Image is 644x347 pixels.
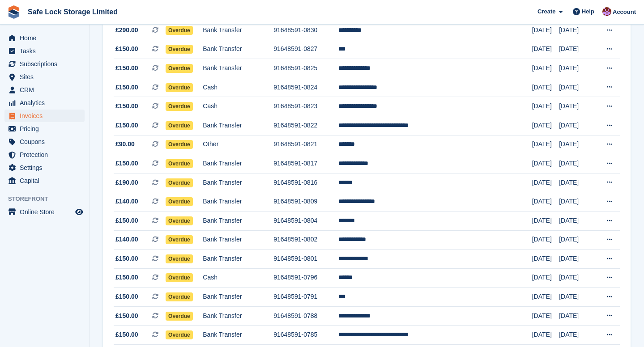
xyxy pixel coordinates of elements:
[532,250,559,269] td: [DATE]
[203,78,273,97] td: Cash
[559,211,594,230] td: [DATE]
[559,40,594,59] td: [DATE]
[166,312,193,321] span: Overdue
[273,306,338,326] td: 91648591-0788
[166,26,193,35] span: Overdue
[559,268,594,288] td: [DATE]
[115,44,138,54] span: £150.00
[273,288,338,307] td: 91648591-0791
[24,4,121,19] a: Safe Lock Storage Limited
[4,148,85,161] a: menu
[20,123,73,135] span: Pricing
[203,59,273,78] td: Bank Transfer
[20,45,73,57] span: Tasks
[4,45,85,57] a: menu
[20,148,73,161] span: Protection
[532,116,559,135] td: [DATE]
[559,154,594,173] td: [DATE]
[559,250,594,269] td: [DATE]
[532,97,559,116] td: [DATE]
[532,173,559,192] td: [DATE]
[115,121,138,130] span: £150.00
[115,63,138,73] span: £150.00
[115,83,138,92] span: £150.00
[4,161,85,174] a: menu
[20,32,73,44] span: Home
[166,330,193,339] span: Overdue
[166,83,193,92] span: Overdue
[115,159,138,168] span: £150.00
[166,197,193,206] span: Overdue
[203,116,273,135] td: Bank Transfer
[537,7,555,16] span: Create
[273,97,338,116] td: 91648591-0823
[166,159,193,168] span: Overdue
[203,250,273,269] td: Bank Transfer
[115,330,138,339] span: £150.00
[203,40,273,59] td: Bank Transfer
[203,211,273,230] td: Bank Transfer
[532,192,559,212] td: [DATE]
[4,123,85,135] a: menu
[532,59,559,78] td: [DATE]
[166,121,193,130] span: Overdue
[559,306,594,326] td: [DATE]
[532,154,559,173] td: [DATE]
[20,97,73,109] span: Analytics
[559,192,594,212] td: [DATE]
[203,306,273,326] td: Bank Transfer
[20,71,73,83] span: Sites
[273,59,338,78] td: 91648591-0825
[203,97,273,116] td: Cash
[4,97,85,109] a: menu
[273,21,338,40] td: 91648591-0830
[203,192,273,212] td: Bank Transfer
[166,64,193,73] span: Overdue
[4,135,85,148] a: menu
[20,110,73,122] span: Invoices
[582,7,594,16] span: Help
[273,135,338,154] td: 91648591-0821
[166,102,193,111] span: Overdue
[559,326,594,345] td: [DATE]
[4,84,85,96] a: menu
[166,254,193,263] span: Overdue
[273,154,338,173] td: 91648591-0817
[203,154,273,173] td: Bank Transfer
[20,161,73,174] span: Settings
[166,292,193,301] span: Overdue
[115,273,138,282] span: £150.00
[20,58,73,70] span: Subscriptions
[166,216,193,225] span: Overdue
[74,207,85,217] a: Preview store
[273,230,338,250] td: 91648591-0802
[532,230,559,250] td: [DATE]
[273,268,338,288] td: 91648591-0796
[559,97,594,116] td: [DATE]
[7,5,21,19] img: stora-icon-8386f47178a22dfd0bd8f6a31ec36ba5ce8667c1dd55bd0f319d3a0aa187defe.svg
[532,135,559,154] td: [DATE]
[20,174,73,187] span: Capital
[20,135,73,148] span: Coupons
[559,230,594,250] td: [DATE]
[4,58,85,70] a: menu
[532,306,559,326] td: [DATE]
[4,71,85,83] a: menu
[20,206,73,218] span: Online Store
[8,195,89,203] span: Storefront
[115,254,138,263] span: £150.00
[273,78,338,97] td: 91648591-0824
[532,78,559,97] td: [DATE]
[532,21,559,40] td: [DATE]
[532,40,559,59] td: [DATE]
[532,268,559,288] td: [DATE]
[203,288,273,307] td: Bank Transfer
[4,174,85,187] a: menu
[532,326,559,345] td: [DATE]
[166,273,193,282] span: Overdue
[20,84,73,96] span: CRM
[613,8,636,17] span: Account
[559,116,594,135] td: [DATE]
[559,78,594,97] td: [DATE]
[115,311,138,321] span: £150.00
